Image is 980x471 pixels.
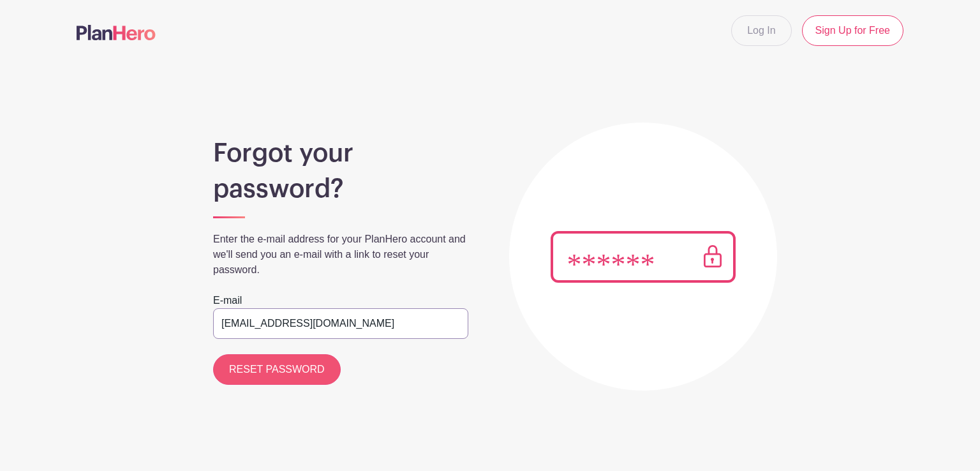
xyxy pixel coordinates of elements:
[213,308,468,339] input: e.g. julie@eventco.com
[213,174,468,204] h1: password?
[551,231,736,283] img: Pass
[213,138,468,168] h1: Forgot your
[213,232,468,278] p: Enter the e-mail address for your PlanHero account and we'll send you an e-mail with a link to re...
[213,293,242,308] label: E-mail
[731,15,791,46] a: Log In
[802,15,903,46] a: Sign Up for Free
[77,25,156,40] img: logo-507f7623f17ff9eddc593b1ce0a138ce2505c220e1c5a4e2b4648c50719b7d32.svg
[213,354,341,385] input: RESET PASSWORD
